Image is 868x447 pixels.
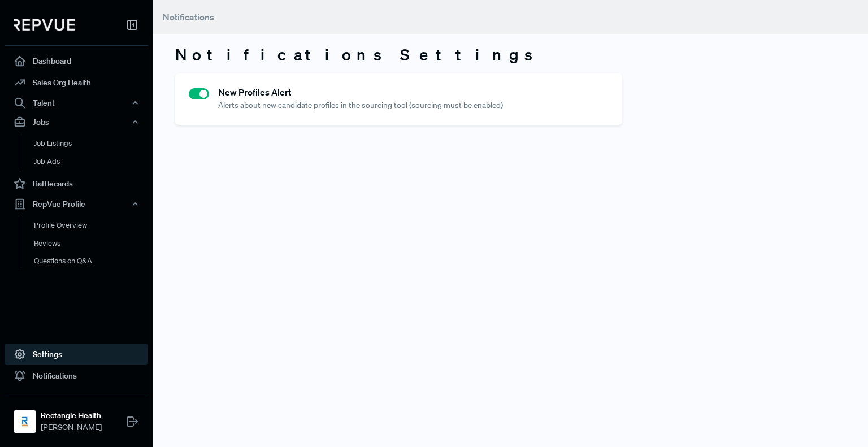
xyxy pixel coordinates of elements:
a: Sales Org Health [5,72,148,93]
span: [PERSON_NAME] [41,422,102,433]
button: Jobs [5,112,148,132]
img: RepVue [14,19,75,31]
h3: Notifications Settings [175,45,845,64]
a: Settings [5,344,148,365]
h6: New Profiles Alert [218,87,503,98]
button: Talent [5,93,148,112]
a: Notifications [5,365,148,387]
a: Job Ads [20,153,163,171]
a: Dashboard [5,50,148,72]
a: Rectangle HealthRectangle Health[PERSON_NAME] [5,396,148,438]
img: Rectangle Health [16,413,34,431]
a: Battlecards [5,173,148,194]
a: Questions on Q&A [20,252,163,270]
span: Notifications [163,11,214,23]
button: RepVue Profile [5,194,148,214]
a: Profile Overview [20,216,163,235]
strong: Rectangle Health [41,410,102,422]
span: Alerts about new candidate profiles in the sourcing tool (sourcing must be enabled) [218,100,503,110]
a: Reviews [20,235,163,253]
a: Job Listings [20,134,163,153]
